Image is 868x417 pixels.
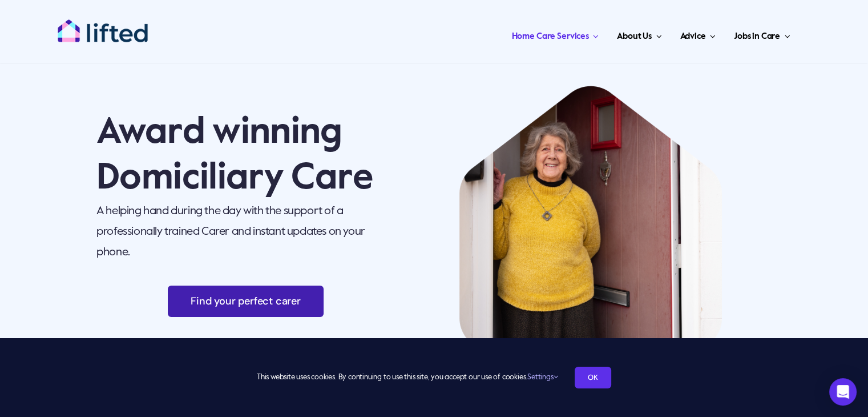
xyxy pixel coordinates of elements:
[185,17,794,51] nav: Main Menu
[676,17,718,51] a: Advice
[829,378,857,406] div: Open Intercom Messenger
[168,286,324,317] a: Find your perfect carer
[575,367,611,388] a: OK
[613,17,665,51] a: About Us
[459,86,722,351] img: local authority hero
[680,27,705,46] span: Advice
[512,27,589,46] span: Home Care Services
[96,110,395,201] h1: Award winning Domiciliary Care
[96,201,395,263] p: A helping hand during the day with the support of a professionally trained Carer and instant upda...
[508,17,603,51] a: Home Care Services
[730,17,794,51] a: Jobs in Care
[617,27,652,46] span: About Us
[734,27,780,46] span: Jobs in Care
[57,19,148,30] a: lifted-logo
[257,368,558,387] span: This website uses cookies. By continuing to use this site, you accept our use of cookies.
[191,295,301,307] span: Find your perfect carer
[527,374,558,381] a: Settings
